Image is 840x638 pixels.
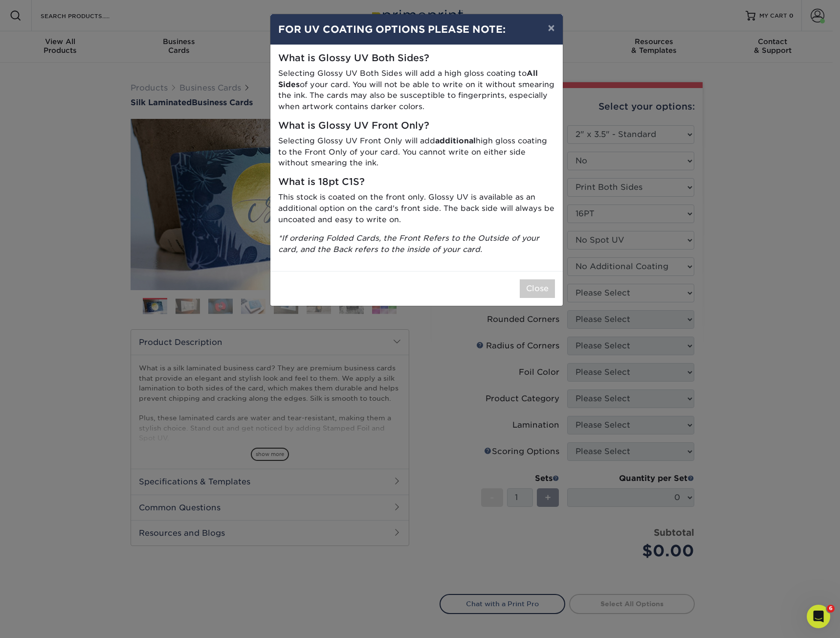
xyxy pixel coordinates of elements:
p: This stock is coated on the front only. Glossy UV is available as an additional option on the car... [278,192,555,225]
strong: All Sides [278,68,538,89]
h5: What is Glossy UV Both Sides? [278,53,555,64]
button: Close [520,279,555,298]
iframe: Intercom live chat [807,605,830,628]
p: Selecting Glossy UV Front Only will add high gloss coating to the Front Only of your card. You ca... [278,136,555,169]
h5: What is Glossy UV Front Only? [278,120,555,132]
p: Selecting Glossy UV Both Sides will add a high gloss coating to of your card. You will not be abl... [278,68,555,113]
h4: FOR UV COATING OPTIONS PLEASE NOTE: [278,22,555,37]
h5: What is 18pt C1S? [278,177,555,188]
i: *If ordering Folded Cards, the Front Refers to the Outside of your card, and the Back refers to t... [278,233,539,254]
span: 6 [827,605,835,613]
strong: additional [435,136,476,145]
button: × [540,14,562,42]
